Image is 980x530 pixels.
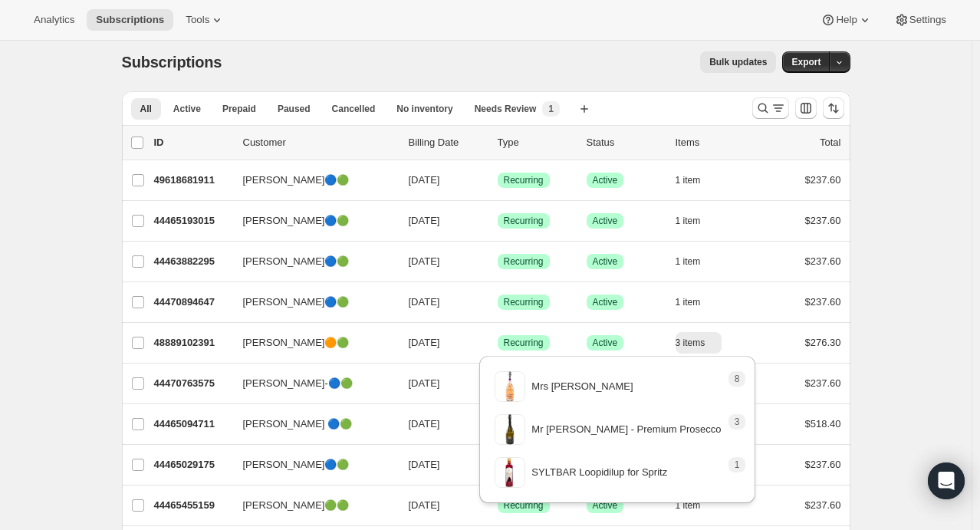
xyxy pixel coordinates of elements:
span: 1 item [676,174,701,186]
span: Paused [278,103,311,115]
span: [PERSON_NAME]🔵🟢 [243,254,350,269]
span: Needs Review [475,103,537,115]
span: [PERSON_NAME]🔵🟢 [243,457,350,472]
div: 44463882295[PERSON_NAME]🔵🟢[DATE]SuccessRecurringSuccessActive1 item$237.60 [154,251,841,272]
button: [PERSON_NAME]-🔵🟢 [234,371,387,396]
span: $276.30 [805,337,841,348]
div: IDCustomerBilling DateTypeStatusItemsTotal [154,135,841,150]
span: 1 item [676,215,701,227]
span: No inventory [396,103,452,115]
span: $237.60 [805,174,841,186]
p: Status [587,135,663,150]
span: [DATE] [409,337,440,348]
span: 3 [735,416,740,428]
button: Sort the results [823,97,844,119]
button: [PERSON_NAME]🔵🟢 [234,168,387,193]
span: Cancelled [332,103,376,115]
div: Items [676,135,752,150]
p: 44465094711 [154,416,231,432]
span: [DATE] [409,174,440,186]
span: Active [173,103,201,115]
button: 3 items [676,332,722,354]
span: Help [836,14,857,26]
span: Recurring [504,255,544,268]
div: 44465193015[PERSON_NAME]🔵🟢[DATE]SuccessRecurringSuccessActive1 item$237.60 [154,210,841,232]
span: Active [593,215,618,227]
div: Type [498,135,574,150]
p: 49618681911 [154,173,231,188]
div: 44465455159[PERSON_NAME]🟢🟢[DATE]SuccessRecurringSuccessActive1 item$237.60 [154,495,841,516]
span: [DATE] [409,215,440,226]
button: 1 item [676,210,718,232]
p: 44465029175 [154,457,231,472]
button: 1 item [676,251,718,272]
div: 44470894647[PERSON_NAME]🔵🟢[DATE]SuccessRecurringSuccessActive1 item$237.60 [154,291,841,313]
span: $237.60 [805,215,841,226]
p: 44470763575 [154,376,231,391]
button: Tools [176,9,234,31]
span: Analytics [34,14,74,26]
span: $237.60 [805,377,841,389]
p: 44465193015 [154,213,231,229]
span: [PERSON_NAME]🔵🟢 [243,213,350,229]
span: $237.60 [805,459,841,470]
button: [PERSON_NAME]🔵🟢 [234,290,387,314]
p: Billing Date [409,135,485,150]
span: [PERSON_NAME]🔵🟢 [243,295,350,310]
img: variant image [495,414,525,445]
div: 44465029175[PERSON_NAME]🔵🟢[DATE]SuccessRecurringSuccessActive1 item$237.60 [154,454,841,476]
p: Mr [PERSON_NAME] - Premium Prosecco [531,422,721,437]
p: ID [154,135,231,150]
span: Recurring [504,296,544,308]
p: 44463882295 [154,254,231,269]
button: [PERSON_NAME]🟠🟢 [234,331,387,355]
span: [DATE] [409,459,440,470]
span: [DATE] [409,296,440,308]
div: 49618681911[PERSON_NAME]🔵🟢[DATE]SuccessRecurringSuccessActive1 item$237.60 [154,170,841,191]
span: 1 item [676,255,701,268]
button: Help [811,9,881,31]
span: All [140,103,152,115]
button: Search and filter results [752,97,789,119]
span: [PERSON_NAME] 🔵🟢 [243,416,353,432]
span: 8 [735,373,740,385]
button: Customize table column order and visibility [795,97,817,119]
button: Analytics [25,9,84,31]
span: $237.60 [805,499,841,511]
span: 1 [735,459,740,471]
span: Active [593,337,618,349]
button: [PERSON_NAME]🔵🟢 [234,453,387,477]
p: Mrs [PERSON_NAME] [531,379,633,394]
span: Tools [186,14,209,26]
p: Total [820,135,840,150]
span: Bulk updates [709,56,767,68]
span: [PERSON_NAME]🟢🟢 [243,498,350,513]
div: 48889102391[PERSON_NAME]🟠🟢[DATE]SuccessRecurringSuccessActive3 items$276.30 [154,332,841,354]
span: [DATE] [409,255,440,267]
span: Settings [909,14,946,26]
span: 1 item [676,296,701,308]
p: 44465455159 [154,498,231,513]
p: Customer [243,135,396,150]
button: [PERSON_NAME]🔵🟢 [234,209,387,233]
span: Subscriptions [96,14,164,26]
button: [PERSON_NAME] 🔵🟢 [234,412,387,436]
span: 1 [548,103,554,115]
span: Active [593,174,618,186]
span: $237.60 [805,296,841,308]
span: Prepaid [222,103,256,115]
p: 44470894647 [154,295,231,310]
span: [DATE] [409,377,440,389]
span: 3 items [676,337,705,349]
button: [PERSON_NAME]🟢🟢 [234,493,387,518]
button: Bulk updates [700,51,776,73]
span: [DATE] [409,499,440,511]
span: [PERSON_NAME]-🔵🟢 [243,376,353,391]
span: [PERSON_NAME]🔵🟢 [243,173,350,188]
button: 1 item [676,291,718,313]
div: 44470763575[PERSON_NAME]-🔵🟢[DATE]SuccessRecurringSuccessActive1 item$237.60 [154,373,841,394]
div: 44465094711[PERSON_NAME] 🔵🟢[DATE]SuccessRecurringSuccessActive2 items$518.40 [154,413,841,435]
span: Recurring [504,337,544,349]
span: Active [593,255,618,268]
span: Recurring [504,174,544,186]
